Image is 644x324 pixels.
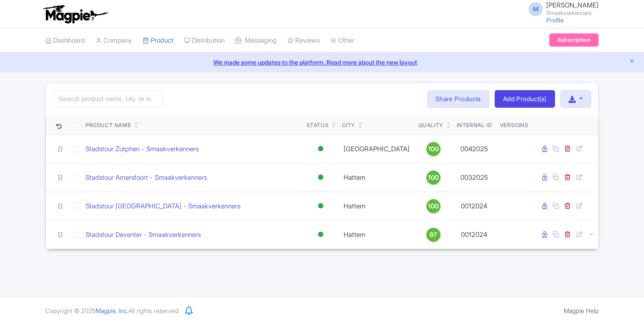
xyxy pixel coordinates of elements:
[40,306,185,315] div: Copyright © 2025 All rights reserved.
[549,33,599,47] a: Subscription
[316,228,325,241] div: Active
[418,142,448,156] a: 100
[85,144,199,154] a: Stadstour Zutphen - Smaakverkenners
[452,192,496,220] td: 0012024
[546,10,599,16] small: Smaakverkenners
[546,16,564,24] a: Profile
[338,220,415,249] td: Hattem
[85,230,201,240] a: Stadstour Deventer - Smaakverkenners
[96,29,132,53] a: Company
[452,135,496,163] td: 0042025
[143,29,174,53] a: Product
[546,1,599,9] span: [PERSON_NAME]
[53,91,163,107] input: Search product name, city, or interal id
[428,144,439,154] span: 100
[45,29,85,53] a: Dashboard
[307,121,329,129] div: Status
[287,29,320,53] a: Reviews
[235,29,277,53] a: Messaging
[316,171,325,184] div: Active
[342,121,355,129] div: City
[85,173,207,183] a: Stadstour Amersfoort - Smaakverkenners
[564,307,599,314] a: Magpie Help
[495,90,555,108] a: Add Product(s)
[452,163,496,192] td: 0032025
[5,58,639,67] a: We made some updates to the platform. Read more about the new layout
[85,201,241,211] a: Stadstour [GEOGRAPHIC_DATA] - Smaakverkenners
[529,2,543,16] span: M
[418,228,448,242] a: 97
[85,121,131,129] div: Product Name
[316,200,325,212] div: Active
[452,220,496,249] td: 0012024
[427,90,489,108] a: Share Products
[330,29,355,53] a: Other
[452,115,496,135] th: Internal ID
[418,199,448,213] a: 100
[418,121,443,129] div: Quality
[428,173,439,182] span: 100
[338,163,415,192] td: Hattem
[496,115,532,135] th: Versions
[428,201,439,211] span: 100
[429,230,437,240] span: 97
[629,57,635,67] button: Close announcement
[41,4,109,24] img: logo-ab69f6fb50320c5b225c76a69d11143b.png
[523,2,599,16] a: M [PERSON_NAME] Smaakverkenners
[338,135,415,163] td: [GEOGRAPHIC_DATA]
[338,192,415,220] td: Hattem
[184,29,225,53] a: Distribution
[316,142,325,155] div: Active
[418,171,448,185] a: 100
[96,307,128,314] span: Magpie, Inc.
